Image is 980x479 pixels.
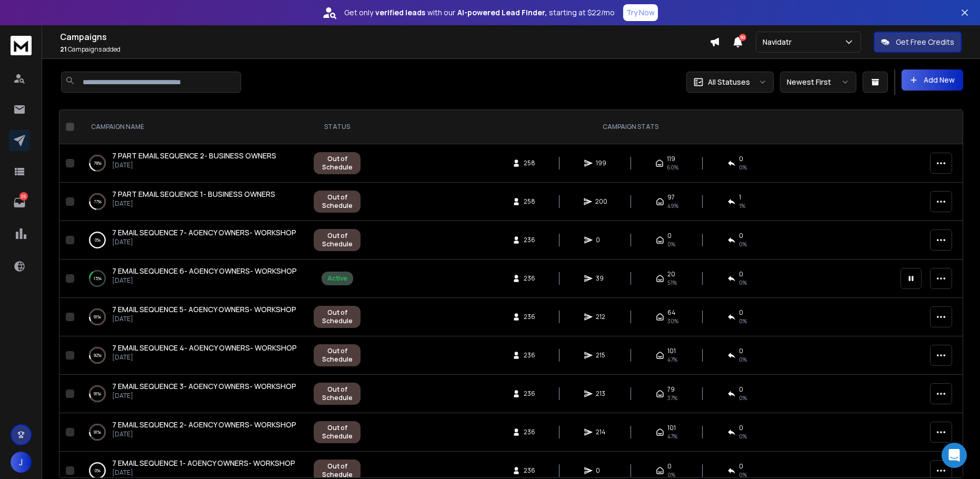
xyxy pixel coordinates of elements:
[596,466,606,475] span: 0
[942,443,967,468] div: Open Intercom Messenger
[596,236,606,244] span: 0
[626,7,655,18] p: Try Now
[19,192,28,201] p: 25
[78,144,307,183] td: 79%7 PART EMAIL SEQUENCE 2- BUSINESS OWNERS[DATE]
[78,221,307,260] td: 0%7 EMAIL SEQUENCE 7- AGENCY OWNERS- WORKSHOP[DATE]
[874,32,962,53] button: Get Free Credits
[524,236,535,244] span: 236
[780,72,856,93] button: Newest First
[9,192,30,213] a: 25
[319,424,355,441] div: Out of Schedule
[739,232,743,240] span: 0
[112,151,276,161] span: 7 PART EMAIL SEQUENCE 2- BUSINESS OWNERS
[112,315,296,323] p: [DATE]
[319,462,355,479] div: Out of Schedule
[739,155,743,163] span: 0
[112,392,296,400] p: [DATE]
[739,240,747,248] span: 0%
[60,45,67,54] span: 21
[11,452,32,473] button: J
[457,7,547,18] strong: AI-powered Lead Finder,
[524,428,535,436] span: 236
[708,77,750,87] p: All Statuses
[667,317,678,325] span: 30 %
[667,240,675,248] span: 0%
[596,274,606,283] span: 39
[60,45,709,54] p: Campaigns added
[902,69,963,91] button: Add New
[95,235,101,245] p: 0 %
[739,432,747,441] span: 0 %
[524,274,535,283] span: 236
[667,163,678,172] span: 60 %
[112,343,297,353] a: 7 EMAIL SEQUENCE 4- AGENCY OWNERS- WORKSHOP
[739,202,745,210] span: 1 %
[112,161,276,169] p: [DATE]
[94,312,101,322] p: 91 %
[596,313,606,321] span: 212
[667,355,677,364] span: 47 %
[667,385,675,394] span: 79
[94,158,102,168] p: 79 %
[667,471,675,479] span: 0%
[739,317,747,325] span: 0 %
[524,466,535,475] span: 236
[112,227,296,237] span: 7 EMAIL SEQUENCE 7- AGENCY OWNERS- WORKSHOP
[112,304,296,315] a: 7 EMAIL SEQUENCE 5- AGENCY OWNERS- WORKSHOP
[524,390,535,398] span: 236
[112,276,297,285] p: [DATE]
[11,36,32,55] img: logo
[739,193,741,202] span: 1
[112,304,296,314] span: 7 EMAIL SEQUENCE 5- AGENCY OWNERS- WORKSHOP
[344,7,615,18] p: Get only with our starting at $22/mo
[375,7,425,18] strong: verified leads
[524,313,535,321] span: 236
[596,428,606,436] span: 214
[94,350,102,361] p: 92 %
[112,266,297,276] a: 7 EMAIL SEQUENCE 6- AGENCY OWNERS- WORKSHOP
[112,199,275,208] p: [DATE]
[667,278,677,287] span: 51 %
[524,351,535,360] span: 236
[319,155,355,172] div: Out of Schedule
[739,394,747,402] span: 0 %
[319,385,355,402] div: Out of Schedule
[667,394,677,402] span: 37 %
[319,193,355,210] div: Out of Schedule
[112,381,296,391] span: 7 EMAIL SEQUENCE 3- AGENCY OWNERS- WORKSHOP
[367,110,894,144] th: CAMPAIGN STATS
[94,388,101,399] p: 91 %
[112,458,295,468] span: 7 EMAIL SEQUENCE 1- AGENCY OWNERS- WORKSHOP
[596,159,606,167] span: 199
[739,278,747,287] span: 0 %
[112,353,297,362] p: [DATE]
[739,462,743,471] span: 0
[667,308,676,317] span: 64
[739,163,747,172] span: 0 %
[596,390,606,398] span: 213
[524,197,535,206] span: 258
[667,432,677,441] span: 47 %
[78,413,307,452] td: 91%7 EMAIL SEQUENCE 2- AGENCY OWNERS- WORKSHOP[DATE]
[763,37,796,47] p: Navidatr
[112,430,296,438] p: [DATE]
[112,266,297,276] span: 7 EMAIL SEQUENCE 6- AGENCY OWNERS- WORKSHOP
[667,347,676,355] span: 101
[896,37,954,47] p: Get Free Credits
[739,347,743,355] span: 0
[78,336,307,375] td: 92%7 EMAIL SEQUENCE 4- AGENCY OWNERS- WORKSHOP[DATE]
[596,351,606,360] span: 215
[112,227,296,238] a: 7 EMAIL SEQUENCE 7- AGENCY OWNERS- WORKSHOP
[319,308,355,325] div: Out of Schedule
[739,471,747,479] span: 0%
[60,31,709,43] h1: Campaigns
[78,375,307,413] td: 91%7 EMAIL SEQUENCE 3- AGENCY OWNERS- WORKSHOP[DATE]
[78,183,307,221] td: 77%7 PART EMAIL SEQUENCE 1- BUSINESS OWNERS[DATE]
[739,34,746,41] span: 50
[112,420,296,430] span: 7 EMAIL SEQUENCE 2- AGENCY OWNERS- WORKSHOP
[667,155,675,163] span: 119
[319,232,355,248] div: Out of Schedule
[739,424,743,432] span: 0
